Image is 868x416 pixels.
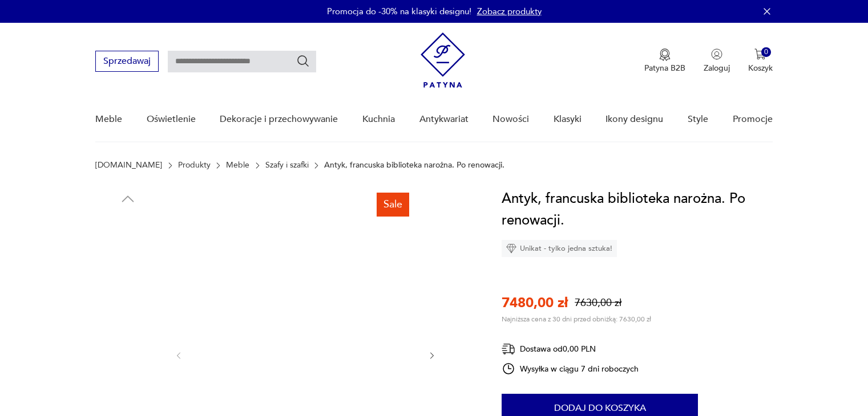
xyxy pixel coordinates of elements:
div: Dostawa od 0,00 PLN [502,342,639,356]
a: Sprzedawaj [95,58,159,66]
p: Zaloguj [704,63,730,74]
p: Antyk, francuska biblioteka narożna. Po renowacji. [324,161,504,170]
button: Sprzedawaj [95,51,159,72]
a: Zobacz produkty [477,6,542,17]
img: Ikona koszyka [754,48,766,60]
div: Unikat - tylko jedna sztuka! [502,240,617,257]
p: Najniższa cena z 30 dni przed obniżką: 7630,00 zł [502,315,651,324]
a: Promocje [733,97,773,141]
img: Ikona dostawy [502,342,515,356]
a: Klasyki [554,97,582,141]
a: Style [688,97,708,141]
a: Ikony designu [605,97,663,141]
div: 0 [761,47,771,57]
a: Meble [95,97,122,141]
a: Produkty [178,161,211,170]
h1: Antyk, francuska biblioteka narożna. Po renowacji. [502,188,773,231]
a: Meble [226,161,249,170]
img: Ikona medalu [659,48,671,61]
a: [DOMAIN_NAME] [95,161,162,170]
a: Antykwariat [419,97,469,141]
p: Koszyk [748,63,773,74]
a: Ikona medaluPatyna B2B [644,48,685,74]
button: Patyna B2B [644,48,685,74]
img: Ikonka użytkownika [711,48,722,60]
a: Dekoracje i przechowywanie [220,97,338,141]
a: Szafy i szafki [265,161,309,170]
button: Zaloguj [704,48,730,74]
button: 0Koszyk [748,48,773,74]
div: Sale [377,193,409,217]
p: 7630,00 zł [575,296,621,310]
img: Patyna - sklep z meblami i dekoracjami vintage [421,32,465,88]
img: Zdjęcie produktu Antyk, francuska biblioteka narożna. Po renowacji. [95,213,160,278]
img: Ikona diamentu [506,243,516,254]
a: Oświetlenie [147,97,196,141]
p: 7480,00 zł [502,293,568,312]
a: Kuchnia [362,97,395,141]
button: Szukaj [296,54,310,68]
a: Nowości [492,97,529,141]
p: Patyna B2B [644,63,685,74]
p: Promocja do -30% na klasyki designu! [327,6,471,17]
img: Zdjęcie produktu Antyk, francuska biblioteka narożna. Po renowacji. [95,286,160,351]
div: Wysyłka w ciągu 7 dni roboczych [502,362,639,376]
